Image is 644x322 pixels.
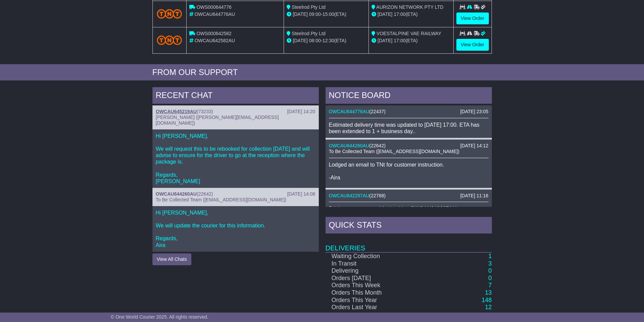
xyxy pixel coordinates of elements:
[378,11,392,17] span: [DATE]
[456,39,489,51] a: View Order
[326,235,492,252] td: Deliveries
[196,31,232,36] span: OWS000642582
[292,4,326,10] span: Steelrod Pty Ltd
[329,205,488,212] p: Pricing was approved for booking OWCAU642297AU.
[329,193,369,198] a: OWCAU642297AU
[152,253,191,265] button: View All Chats
[326,217,492,235] div: Quick Stats
[488,267,492,274] a: 0
[460,193,488,199] div: [DATE] 11:16
[329,109,369,114] a: OWCAU644776AU
[372,37,451,44] div: (ETA)
[194,11,235,17] span: OWCAU644776AU
[488,260,492,267] a: 3
[488,282,492,289] a: 7
[157,9,182,18] img: TNT_Domestic.png
[198,109,212,114] span: 73233
[326,252,426,260] td: Waiting Collection
[481,297,492,303] a: 148
[198,191,212,197] span: 22642
[372,11,451,18] div: (ETA)
[329,143,369,148] a: OWCAU644260AU
[293,11,308,17] span: [DATE]
[287,37,366,44] div: - (ETA)
[287,191,315,197] div: [DATE] 14:08
[329,162,488,181] p: Lodged an email to TNt for customer instruction. -Aira
[194,38,235,43] span: OWCAU642582AU
[309,11,321,17] span: 09:00
[157,35,182,45] img: TNT_Domestic.png
[323,11,334,17] span: 15:00
[287,11,366,18] div: - (ETA)
[323,38,334,43] span: 12:30
[485,289,492,296] a: 13
[376,4,444,10] span: AURIZON NETWORK PTY LTD
[156,191,197,197] a: OWCAU644260AU
[326,289,426,297] td: Orders This Month
[329,143,488,149] div: ( )
[394,11,406,17] span: 17:00
[326,275,426,282] td: Orders [DATE]
[488,275,492,281] a: 0
[371,143,384,148] span: 22642
[156,109,315,115] div: ( )
[156,197,286,202] span: To Be Collected Team ([EMAIL_ADDRESS][DOMAIN_NAME])
[152,68,492,77] div: FROM OUR SUPPORT
[460,109,488,115] div: [DATE] 23:05
[287,109,315,115] div: [DATE] 14:20
[394,38,406,43] span: 17:00
[156,191,315,197] div: ( )
[371,109,384,114] span: 22437
[377,31,441,36] span: VOESTALPINE VAE RAILWAY
[293,38,308,43] span: [DATE]
[329,109,488,115] div: ( )
[309,38,321,43] span: 08:00
[329,193,488,199] div: ( )
[292,31,326,36] span: Steelrod Pty Ltd
[326,304,426,311] td: Orders Last Year
[326,260,426,268] td: In Transit
[329,122,488,134] div: Estimated delivery time was updated to [DATE] 17:00. ETA has been extended to 1 + business day..
[326,297,426,304] td: Orders This Year
[326,87,492,105] div: NOTICE BOARD
[460,143,488,149] div: [DATE] 14:12
[156,115,279,126] span: [PERSON_NAME] ([PERSON_NAME][EMAIL_ADDRESS][DOMAIN_NAME])
[456,13,489,24] a: View Order
[156,109,197,114] a: OWCAU645219AU
[156,133,315,185] p: Hi [PERSON_NAME], We will request this to be rebooked for collection [DATE] and will advise to en...
[371,193,384,198] span: 22788
[329,149,459,154] span: To Be Collected Team ([EMAIL_ADDRESS][DOMAIN_NAME])
[111,314,209,320] span: © One World Courier 2025. All rights reserved.
[488,253,492,259] a: 1
[326,267,426,275] td: Delivering
[485,304,492,311] a: 12
[152,87,319,105] div: RECENT CHAT
[196,4,232,10] span: OWS000644776
[378,38,392,43] span: [DATE]
[326,282,426,289] td: Orders This Week
[156,209,315,248] p: Hi [PERSON_NAME], We will update the courier for this information. Regards, Aira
